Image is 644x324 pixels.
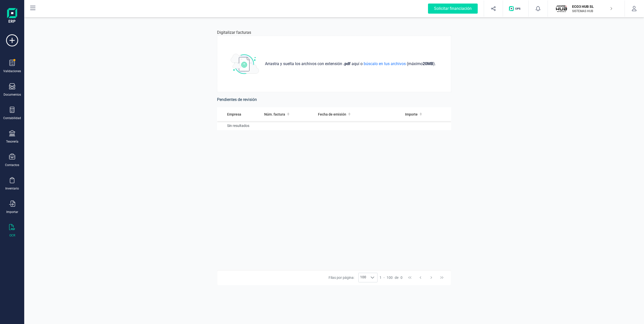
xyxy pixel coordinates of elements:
span: Empresa [227,112,241,117]
div: Documentos [4,93,21,97]
div: Inventario [5,186,19,191]
img: Logo Finanedi [7,8,17,24]
button: Logo de OPS [506,1,525,17]
button: ECECO3 HUB SLSISTEMAS HUB [554,1,619,17]
div: Tesorería [6,140,18,144]
p: ECO3 HUB SL [572,4,612,9]
div: OCR [9,233,15,237]
div: Solicitar financiación [428,4,478,14]
div: Contabilidad [3,116,21,120]
p: SISTEMAS HUB [572,9,612,13]
img: subir_archivo [231,54,259,74]
div: Importar [6,210,18,214]
span: 100 [359,273,368,282]
span: 0 [400,275,402,280]
span: Fecha de emisión [318,112,346,117]
span: de [395,275,398,280]
div: Contactos [5,163,19,167]
span: Arrastra y suelta los archivos con extensión [265,61,343,67]
span: búscalo en tus archivos [363,61,407,66]
button: Previous Page [416,273,425,282]
h6: Pendientes de revisión [217,96,451,103]
strong: 20 MB [423,61,433,66]
div: Filas por página: [329,273,378,282]
span: Núm. factura [264,112,285,117]
img: Logo de OPS [509,6,522,11]
p: Digitalizar facturas [217,30,251,36]
button: Last Page [437,273,447,282]
img: EC [556,3,567,14]
span: 1 [380,275,382,280]
span: Importe [405,112,418,117]
strong: .pdf [343,61,351,66]
button: Solicitar financiación [422,1,484,17]
td: Sin resultados [217,121,451,130]
div: Validaciones [3,69,21,73]
button: Next Page [426,273,436,282]
div: - [380,275,402,280]
p: aquí o (máximo ) . [263,61,438,67]
button: First Page [405,273,415,282]
span: 100 [387,275,393,280]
